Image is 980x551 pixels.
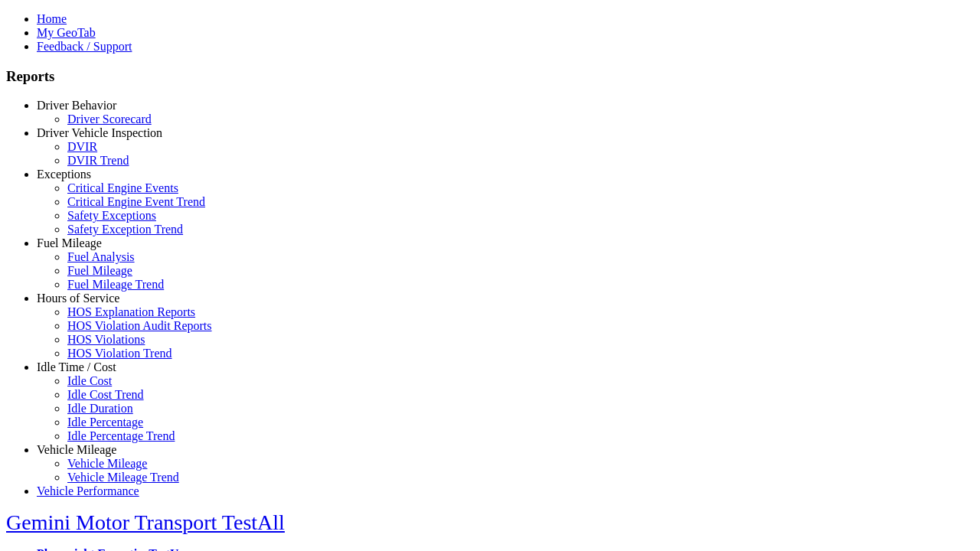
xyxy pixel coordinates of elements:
[37,292,119,305] a: Hours of Service
[67,457,147,470] a: Vehicle Mileage
[67,112,152,126] a: Driver Scorecard
[37,360,116,373] a: Idle Time / Cost
[6,510,285,534] a: Gemini Motor Transport TestAll
[67,471,179,484] a: Vehicle Mileage Trend
[67,416,143,429] a: Idle Percentage
[6,68,974,85] h3: Reports
[67,278,164,291] a: Fuel Mileage Trend
[37,484,139,497] a: Vehicle Performance
[37,12,67,25] a: Home
[37,40,132,53] a: Feedback / Support
[67,429,175,442] a: Idle Percentage Trend
[67,264,132,277] a: Fuel Mileage
[67,140,97,153] a: DVIR
[67,388,144,401] a: Idle Cost Trend
[67,181,178,194] a: Critical Engine Events
[67,154,129,167] a: DVIR Trend
[67,250,135,263] a: Fuel Analysis
[67,223,183,236] a: Safety Exception Trend
[67,319,212,332] a: HOS Violation Audit Reports
[67,209,156,222] a: Safety Exceptions
[67,305,195,318] a: HOS Explanation Reports
[67,333,145,346] a: HOS Violations
[37,26,96,39] a: My GeoTab
[67,347,172,360] a: HOS Violation Trend
[67,402,133,415] a: Idle Duration
[67,374,112,387] a: Idle Cost
[67,195,205,208] a: Critical Engine Event Trend
[37,443,116,456] a: Vehicle Mileage
[37,99,116,112] a: Driver Behavior
[37,236,102,249] a: Fuel Mileage
[37,126,162,139] a: Driver Vehicle Inspection
[37,168,91,181] a: Exceptions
